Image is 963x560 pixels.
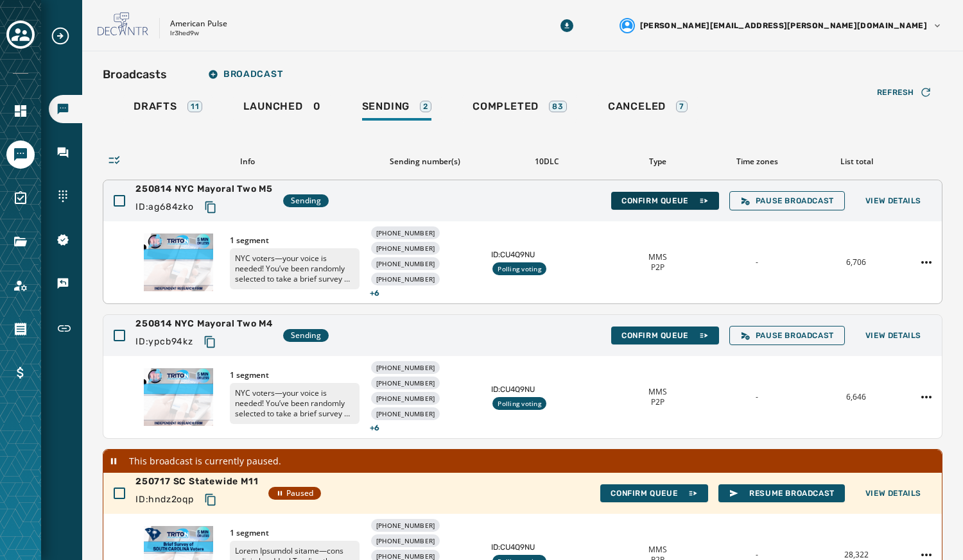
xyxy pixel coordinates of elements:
a: Navigate to Inbox [49,139,82,167]
span: 1 segment [230,528,360,538]
span: Canceled [608,100,666,113]
p: American Pulse [170,19,227,29]
div: [PHONE_NUMBER] [371,273,440,285]
span: Sending [362,100,410,113]
a: Navigate to Short Links [49,313,82,344]
span: 250717 SC Statewide M11 [135,475,258,488]
span: Confirm Queue [621,330,709,341]
button: Pause Broadcast [729,326,845,345]
button: Confirm Queue [611,327,719,344]
div: 6,706 [811,257,901,267]
button: View Details [855,327,932,344]
a: Sending2 [352,94,442,123]
a: Navigate to Account [6,271,35,300]
span: Refresh [877,87,914,98]
div: Sending number(s) [369,157,481,167]
span: Sending [291,196,321,206]
div: [PHONE_NUMBER] [371,242,440,255]
a: Navigate to Messaging [6,140,35,169]
a: Navigate to Sending Numbers [49,182,82,210]
h2: Broadcasts [103,65,167,83]
div: 6,646 [811,392,901,402]
button: 250814 NYC Mayoral Two M5 action menu [916,252,937,273]
div: - [712,392,801,402]
span: MMS [648,387,667,397]
a: Navigate to Billing [6,359,35,387]
div: Polling voting [492,262,546,275]
button: Confirm Queue [611,192,719,210]
a: Navigate to 10DLC Registration [49,226,82,254]
span: ID: CU4Q9NU [491,384,602,395]
span: + 6 [370,423,481,433]
span: + 6 [370,288,481,298]
a: Canceled7 [598,94,698,123]
span: View Details [865,196,921,206]
span: 250814 NYC Mayoral Two M5 [135,183,273,196]
div: [PHONE_NUMBER] [371,377,440,389]
div: 10DLC [491,157,603,167]
div: 83 [549,101,567,112]
span: Drafts [134,100,177,113]
a: Completed83 [462,94,577,123]
div: List total [812,157,901,167]
div: - [712,550,801,560]
button: Broadcast [198,62,293,87]
button: User settings [614,13,948,38]
button: Refresh [867,82,942,103]
div: This broadcast is currently paused. [103,450,942,473]
button: Resume Broadcast [718,484,845,502]
button: Confirm Queue [600,484,708,502]
span: ID: hndz2oqp [135,493,194,506]
button: Pause Broadcast [729,191,845,210]
div: [PHONE_NUMBER] [371,534,440,547]
img: Thumbnail [144,233,213,291]
p: NYC voters—your voice is needed! You’ve been randomly selected to take a brief survey on the most... [230,383,360,424]
div: 0 [243,100,320,121]
div: 2 [420,101,431,112]
span: Launched [243,100,302,113]
a: Launched0 [233,94,331,123]
p: lr3hed9w [170,29,199,38]
span: Confirm Queue [611,488,698,498]
span: MMS [648,252,667,262]
a: Navigate to Keywords & Responders [49,269,82,298]
div: 28,322 [811,550,901,560]
span: Broadcast [208,69,282,80]
img: Thumbnail [144,368,213,426]
div: Info [136,157,359,167]
div: [PHONE_NUMBER] [371,392,440,405]
div: Time zones [713,157,802,167]
button: Expand sub nav menu [50,26,81,46]
span: ID: ag684zko [135,201,194,214]
span: Sending [291,330,321,341]
button: View Details [855,192,932,210]
span: [PERSON_NAME][EMAIL_ADDRESS][PERSON_NAME][DOMAIN_NAME] [640,21,927,31]
span: 1 segment [230,235,360,246]
span: Completed [473,100,539,113]
button: Copy text to clipboard [199,488,222,511]
span: 250814 NYC Mayoral Two M4 [135,318,273,330]
span: 1 segment [230,370,360,380]
div: [PHONE_NUMBER] [371,407,440,420]
a: Drafts11 [123,94,213,123]
div: [PHONE_NUMBER] [371,519,440,532]
button: View Details [855,484,932,502]
a: Navigate to Files [6,228,35,256]
div: [PHONE_NUMBER] [371,361,440,374]
span: Resume Broadcast [729,488,835,498]
span: P2P [651,262,664,273]
span: Paused [276,488,313,498]
a: Navigate to Surveys [6,184,35,212]
div: Type [613,157,702,167]
span: ID: CU4Q9NU [491,542,602,552]
div: Polling voting [492,397,546,410]
div: [PHONE_NUMBER] [371,226,440,239]
a: Navigate to Home [6,97,35,125]
span: Pause Broadcast [740,330,834,341]
button: Copy text to clipboard [199,196,222,219]
div: - [712,257,801,267]
div: 7 [676,101,688,112]
span: Pause Broadcast [740,196,834,206]
span: P2P [651,397,664,407]
span: ID: CU4Q9NU [491,250,602,260]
